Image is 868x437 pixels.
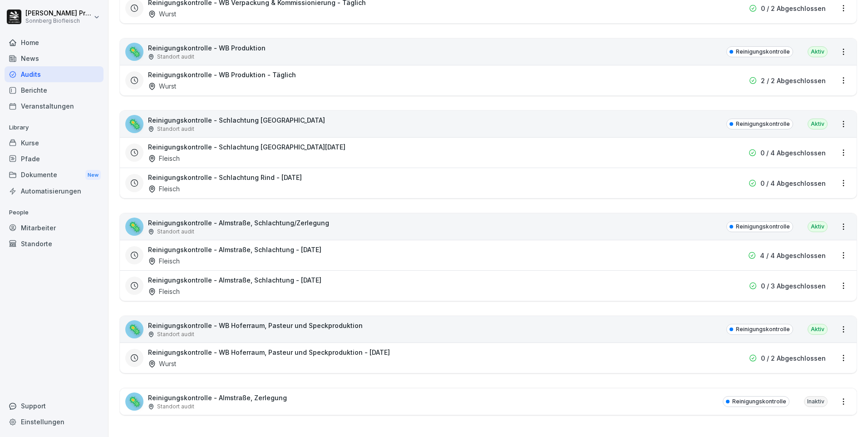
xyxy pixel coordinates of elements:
[5,167,104,184] a: DokumenteNew
[148,43,266,53] p: Reinigungskontrolle - WB Produktion
[760,148,826,158] p: 0 / 4 Abgeschlossen
[732,397,786,406] p: Reinigungskontrolle
[25,18,92,24] p: Sonnberg Biofleisch
[148,256,180,266] div: Fleisch
[5,236,104,252] a: Standorte
[808,119,828,129] div: Aktiv
[157,53,194,61] p: Standort audit
[25,10,92,17] p: [PERSON_NAME] Preßlauer
[5,135,104,151] a: Kurse
[5,205,104,220] p: People
[761,281,826,291] p: 0 / 3 Abgeschlossen
[148,142,345,152] h3: Reinigungskontrolle - Schlachtung [GEOGRAPHIC_DATA][DATE]
[125,218,143,236] div: 🦠
[148,245,321,254] h3: Reinigungskontrolle - Almstraße, Schlachtung - [DATE]
[125,115,143,133] div: 🦠
[125,43,143,61] div: 🦠
[5,151,104,167] a: Pfade
[148,218,329,228] p: Reinigungskontrolle - Almstraße, Schlachtung/Zerlegung
[125,320,143,338] div: 🦠
[5,50,104,66] a: News
[157,125,194,133] p: Standort audit
[808,221,828,232] div: Aktiv
[148,173,302,182] h3: Reinigungskontrolle - Schlachtung Rind - [DATE]
[125,392,143,411] div: 🦠
[148,115,325,125] p: Reinigungskontrolle - Schlachtung [GEOGRAPHIC_DATA]
[148,287,180,296] div: Fleisch
[148,321,363,330] p: Reinigungskontrolle - WB Hoferraum, Pasteur und Speckproduktion
[5,398,104,414] div: Support
[148,9,176,19] div: Wurst
[157,330,194,338] p: Standort audit
[736,120,790,128] p: Reinigungskontrolle
[5,414,104,430] a: Einstellungen
[148,393,287,402] p: Reinigungskontrolle - Almstraße, Zerlegung
[5,98,104,114] a: Veranstaltungen
[148,70,296,79] h3: Reinigungskontrolle - WB Produktion - Täglich
[5,167,104,184] div: Dokumente
[157,228,194,236] p: Standort audit
[736,48,790,56] p: Reinigungskontrolle
[5,183,104,199] a: Automatisierungen
[5,66,104,82] a: Audits
[5,82,104,98] a: Berichte
[148,154,180,163] div: Fleisch
[761,353,826,363] p: 0 / 2 Abgeschlossen
[808,46,828,57] div: Aktiv
[5,220,104,236] a: Mitarbeiter
[760,251,826,260] p: 4 / 4 Abgeschlossen
[808,324,828,335] div: Aktiv
[148,348,390,357] h3: Reinigungskontrolle - WB Hoferraum, Pasteur und Speckproduktion - [DATE]
[761,4,826,13] p: 0 / 2 Abgeschlossen
[760,179,826,188] p: 0 / 4 Abgeschlossen
[761,76,826,85] p: 2 / 2 Abgeschlossen
[804,396,828,407] div: Inaktiv
[5,35,104,50] a: Home
[85,170,101,180] div: New
[148,184,180,194] div: Fleisch
[736,325,790,333] p: Reinigungskontrolle
[148,81,176,91] div: Wurst
[157,402,194,411] p: Standort audit
[736,223,790,231] p: Reinigungskontrolle
[148,275,321,285] h3: Reinigungskontrolle - Almstraße, Schlachtung - [DATE]
[5,120,104,135] p: Library
[148,359,176,368] div: Wurst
